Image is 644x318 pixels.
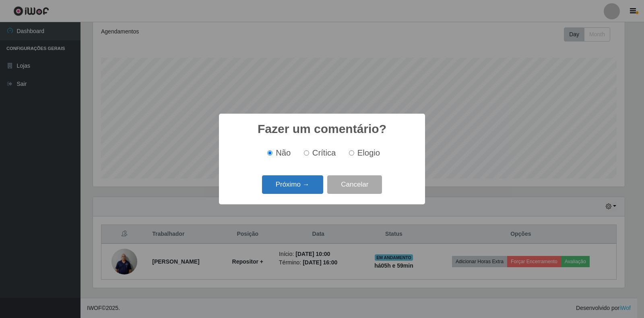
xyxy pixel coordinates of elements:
[258,122,386,136] h2: Fazer um comentário?
[304,150,309,156] input: Crítica
[276,148,291,157] span: Não
[357,148,380,157] span: Elogio
[262,175,323,194] button: Próximo →
[327,175,382,194] button: Cancelar
[267,150,272,156] input: Não
[312,148,336,157] span: Crítica
[349,150,354,156] input: Elogio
